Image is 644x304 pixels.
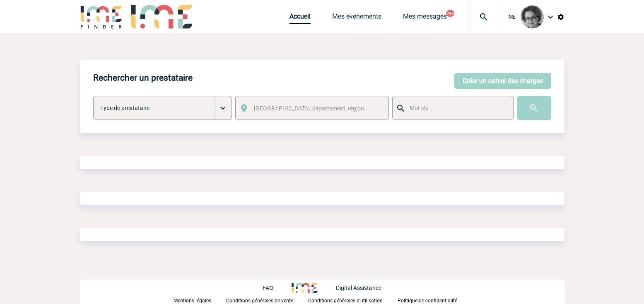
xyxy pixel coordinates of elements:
img: http://www.idealmeetingsevents.fr/ [292,283,317,293]
p: Politique de confidentialité [398,298,457,304]
p: FAQ [263,285,273,291]
p: Conditions générales d'utilisation [308,298,383,304]
img: 101028-0.jpg [521,5,544,29]
a: Mes événements [332,12,381,24]
span: [GEOGRAPHIC_DATA], département, région... [254,105,369,112]
p: Mentions légales [174,298,211,304]
p: Conditions générales de vente [226,298,293,304]
img: IME-Finder [80,5,123,29]
a: Mes messages [403,12,447,24]
a: Conditions générales de vente [226,296,308,304]
input: Mot clé [408,103,506,113]
p: Digital Assistance [336,285,381,291]
a: Politique de confidentialité [398,296,470,304]
h4: Rechercher un prestataire [93,73,193,83]
a: Accueil [289,12,311,24]
a: FAQ [263,283,292,291]
span: IME [507,14,516,20]
a: Conditions générales d'utilisation [308,296,398,304]
button: 99+ [446,10,454,17]
input: Submit [517,96,551,120]
a: Mentions légales [174,296,226,304]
